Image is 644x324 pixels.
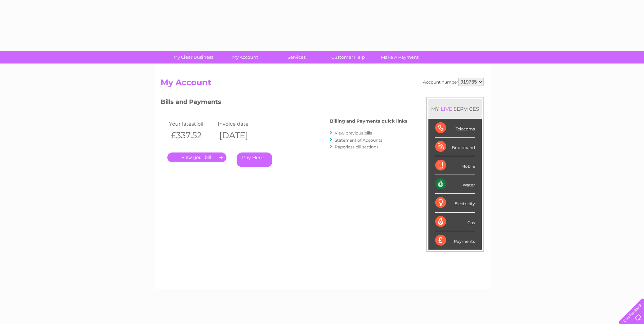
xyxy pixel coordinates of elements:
[423,78,484,86] div: Account number
[167,119,216,128] td: Your latest bill
[435,119,475,138] div: Telecoms
[439,106,454,112] div: LIVE
[435,138,475,156] div: Broadband
[167,128,216,142] th: £337.52
[330,119,407,124] h4: Billing and Payments quick links
[269,51,325,64] a: Services
[217,51,273,64] a: My Account
[435,175,475,194] div: Water
[335,144,379,149] a: Paperless bill settings
[167,152,226,162] a: .
[435,213,475,231] div: Gas
[237,152,272,167] a: Pay Here
[435,194,475,212] div: Electricity
[161,97,407,109] h3: Bills and Payments
[320,51,376,64] a: Customer Help
[428,99,482,119] div: MY SERVICES
[216,128,265,142] th: [DATE]
[335,130,372,136] a: View previous bills
[435,156,475,175] div: Mobile
[372,51,428,64] a: Make A Payment
[216,119,265,128] td: Invoice date
[435,231,475,250] div: Payments
[335,138,382,143] a: Statement of Accounts
[161,78,484,91] h2: My Account
[165,51,221,64] a: My Clear Business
